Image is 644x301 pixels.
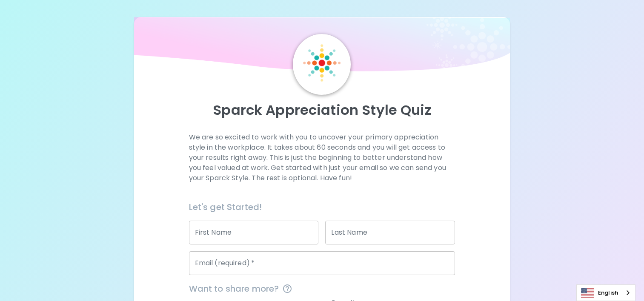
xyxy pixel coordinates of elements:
p: We are so excited to work with you to uncover your primary appreciation style in the workplace. I... [189,132,455,183]
a: English [577,285,635,301]
span: Want to share more? [189,282,455,295]
img: wave [134,17,510,76]
aside: Language selected: English [576,284,635,301]
svg: This information is completely confidential and only used for aggregated appreciation studies at ... [282,284,292,294]
img: Sparck Logo [303,44,341,82]
h6: Let's get Started! [189,200,455,214]
p: Sparck Appreciation Style Quiz [144,102,500,119]
div: Language [576,284,635,301]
